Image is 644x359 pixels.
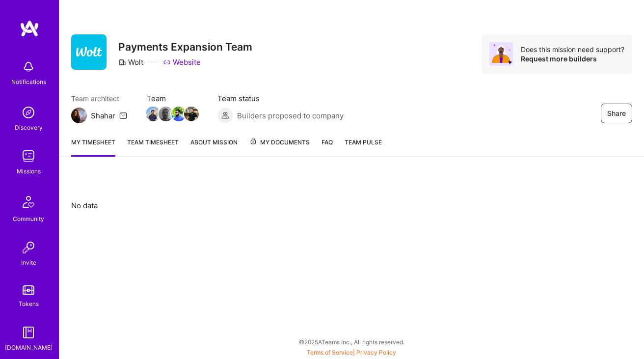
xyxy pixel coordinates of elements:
[118,57,143,67] div: Wolt
[345,137,382,157] a: Team Pulse
[118,58,126,66] i: icon CompanyGray
[185,106,198,122] a: Team Member Avatar
[127,137,179,157] a: Team timesheet
[17,166,41,176] div: Missions
[217,108,233,123] img: Builders proposed to company
[71,93,127,104] span: Team architect
[521,54,624,63] div: Request more builders
[184,107,199,121] img: Team Member Avatar
[20,20,39,37] img: logo
[15,122,43,133] div: Discovery
[119,111,127,119] i: icon Mail
[237,110,344,121] span: Builders proposed to company
[19,238,38,257] img: Invite
[91,110,115,121] div: Shahar
[19,103,38,122] img: discovery
[71,200,632,211] div: No data
[23,285,34,295] img: tokens
[307,349,396,356] span: |
[21,257,36,268] div: Invite
[71,108,87,123] img: Team Architect
[601,104,632,123] button: Share
[11,77,46,87] div: Notifications
[249,137,310,148] span: My Documents
[19,57,38,77] img: bell
[19,146,38,166] img: teamwork
[17,190,40,214] img: Community
[163,57,201,67] a: Website
[19,299,39,309] div: Tokens
[13,214,44,224] div: Community
[322,137,333,157] a: FAQ
[521,45,624,54] div: Does this mission need support?
[5,342,53,353] div: [DOMAIN_NAME]
[147,106,160,122] a: Team Member Avatar
[345,138,382,146] span: Team Pulse
[160,106,172,122] a: Team Member Avatar
[146,107,161,121] img: Team Member Avatar
[489,42,513,66] img: Avatar
[159,107,173,121] img: Team Member Avatar
[607,109,626,118] span: Share
[59,330,644,354] div: © 2025 ATeams Inc., All rights reserved.
[356,349,396,356] a: Privacy Policy
[19,323,38,342] img: guide book
[172,106,185,122] a: Team Member Avatar
[71,34,107,70] img: Company Logo
[147,93,198,104] span: Team
[171,107,186,121] img: Team Member Avatar
[118,41,252,53] h3: Payments Expansion Team
[307,349,353,356] a: Terms of Service
[217,93,344,104] span: Team status
[249,137,310,157] a: My Documents
[190,137,238,157] a: About Mission
[71,137,115,157] a: My timesheet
